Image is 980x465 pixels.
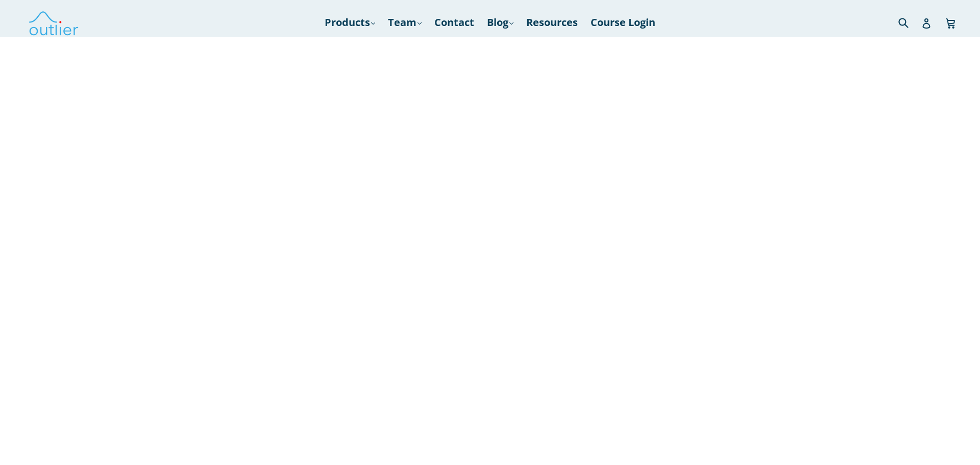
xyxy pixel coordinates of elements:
a: Course Login [585,13,660,32]
input: Search [896,12,924,33]
a: Products [320,13,380,32]
a: Team [383,13,427,32]
img: Outlier Linguistics [28,8,79,37]
a: Blog [482,13,519,32]
a: Resources [521,13,583,32]
a: Contact [429,13,479,32]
